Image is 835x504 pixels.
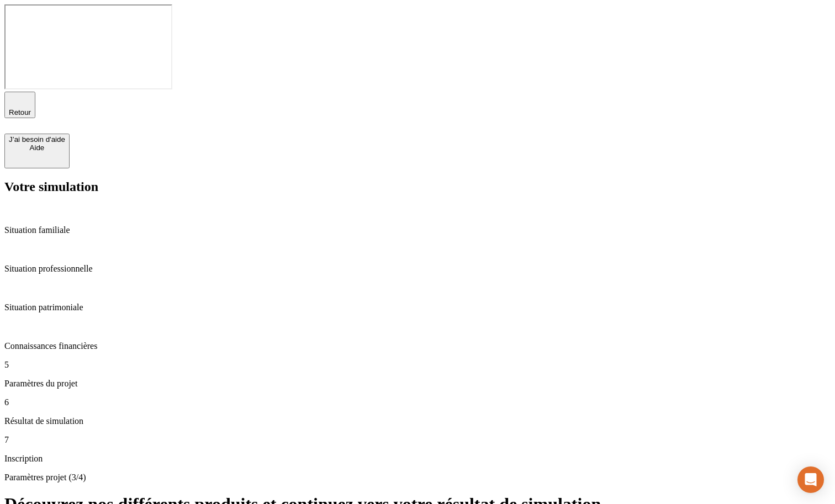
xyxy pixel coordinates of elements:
[4,179,831,194] h2: Votre simulation
[4,264,831,274] p: Situation professionnelle
[4,92,35,118] button: Retour
[9,135,65,144] div: J’ai besoin d'aide
[9,108,31,116] span: Retour
[4,379,831,389] p: Paramètres du projet
[797,466,824,493] div: Open Intercom Messenger
[4,360,831,370] p: 5
[4,134,70,168] button: J’ai besoin d'aideAide
[4,341,831,351] p: Connaissances financières
[4,473,831,482] p: Paramètres projet (3/4)
[4,225,831,235] p: Situation familiale
[4,454,831,464] p: Inscription
[4,303,831,312] p: Situation patrimoniale
[4,435,831,445] p: 7
[4,397,831,407] p: 6
[9,144,65,152] div: Aide
[4,416,831,426] p: Résultat de simulation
